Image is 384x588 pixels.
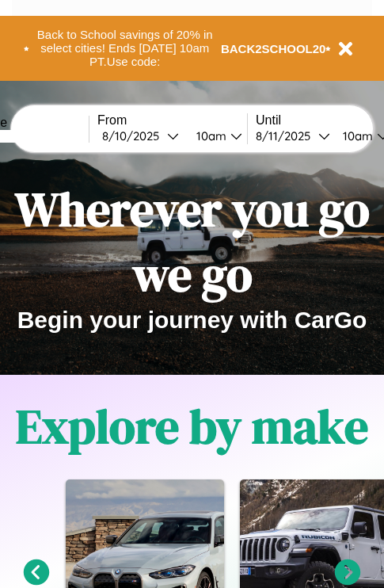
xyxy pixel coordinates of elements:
button: 8/10/2025 [97,128,184,144]
div: 10am [188,128,230,143]
div: 10am [335,128,377,143]
div: 8 / 11 / 2025 [256,128,318,143]
button: 10am [184,128,247,144]
button: Back to School savings of 20% in select cities! Ends [DATE] 10am PT.Use code: [29,24,221,73]
label: From [97,113,247,128]
h1: Explore by make [16,394,368,459]
div: 8 / 10 / 2025 [102,128,167,143]
b: BACK2SCHOOL20 [221,42,326,55]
